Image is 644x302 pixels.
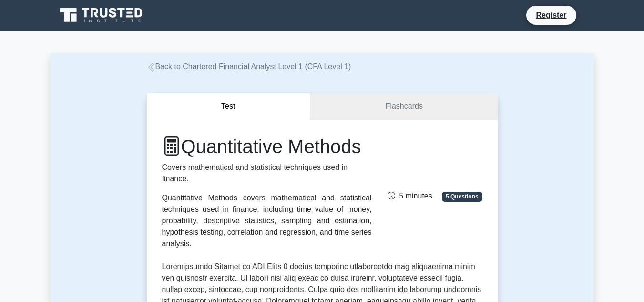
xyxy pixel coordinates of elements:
[162,135,372,158] h1: Quantitative Methods
[147,93,311,120] button: Test
[162,192,372,250] div: Quantitative Methods covers mathematical and statistical techniques used in finance, including ti...
[310,93,497,120] a: Flashcards
[162,162,372,185] p: Covers mathematical and statistical techniques used in finance.
[147,62,351,71] a: Back to Chartered Financial Analyst Level 1 (CFA Level 1)
[388,192,432,200] span: 5 minutes
[530,9,572,21] a: Register
[442,192,482,201] span: 5 Questions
